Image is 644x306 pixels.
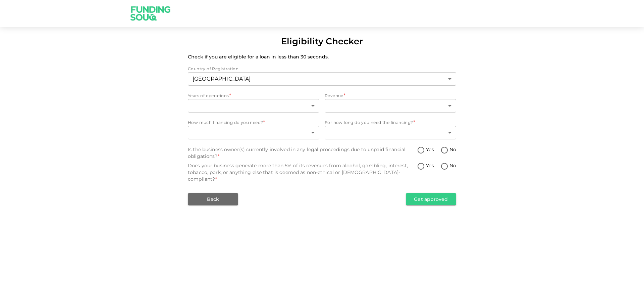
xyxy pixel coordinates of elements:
div: Is the business owner(s) currently involved in any legal proceedings due to unpaid financial obli... [188,146,417,160]
p: Check if you are eligible for a loan in less than 30 seconds. [188,53,456,60]
div: Eligibility Checker [281,35,363,48]
span: How much financing do you need? [188,120,263,125]
div: yearsOfOperations [188,99,319,113]
button: Get approved [406,193,456,205]
span: No [449,146,456,153]
span: Years of operations [188,93,229,98]
div: howMuchAmountNeeded [188,126,319,139]
span: No [449,162,456,169]
span: For how long do you need the financing? [325,120,413,125]
button: Back [188,193,238,205]
span: Country of Registration [188,66,238,71]
div: revenue [325,99,456,113]
div: countryOfRegistration [188,72,456,86]
span: Yes [426,162,434,169]
div: Does your business generate more than 5% of its revenues from alcohol, gambling, interest, tobacc... [188,162,417,182]
span: Yes [426,146,434,153]
span: Revenue [325,93,343,98]
div: howLongFinancing [325,126,456,139]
